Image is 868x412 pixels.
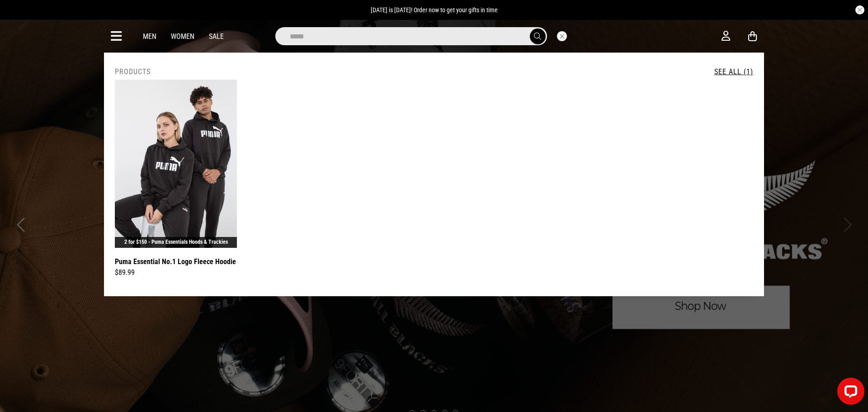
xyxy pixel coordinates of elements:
a: See All (1) [714,67,753,76]
span: [DATE] is [DATE]! Order now to get your gifts in time [371,6,498,14]
h2: Products [115,67,151,76]
button: Close search [557,31,567,41]
img: Puma Essential No.1 Logo Fleece Hoodie in Black [115,80,237,248]
iframe: LiveChat chat widget [830,374,868,412]
a: 2 for $150 - Puma Essentials Hoods & Trackies [124,239,228,245]
a: Men [143,32,156,41]
a: Puma Essential No.1 Logo Fleece Hoodie [115,256,236,267]
div: $89.99 [115,267,237,278]
a: Sale [209,32,224,41]
a: Women [171,32,194,41]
